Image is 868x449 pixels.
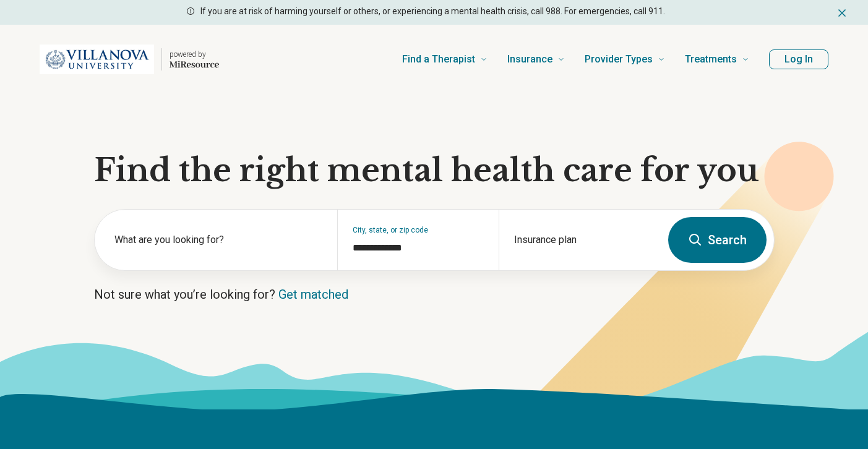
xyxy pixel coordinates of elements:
[402,51,475,68] span: Find a Therapist
[769,49,828,69] button: Log In
[94,152,775,189] h1: Find the right mental health care for you
[585,35,665,84] a: Provider Types
[507,35,565,84] a: Insurance
[402,35,488,84] a: Find a Therapist
[170,49,219,59] p: powered by
[585,51,653,68] span: Provider Types
[685,35,749,84] a: Treatments
[685,51,737,68] span: Treatments
[200,5,665,18] p: If you are at risk of harming yourself or others, or experiencing a mental health crisis, call 98...
[668,217,767,263] button: Search
[94,286,775,303] p: Not sure what you’re looking for?
[278,287,348,302] a: Get matched
[836,5,848,20] button: Dismiss
[40,40,219,79] a: Home page
[507,51,552,68] span: Insurance
[114,233,322,247] label: What are you looking for?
